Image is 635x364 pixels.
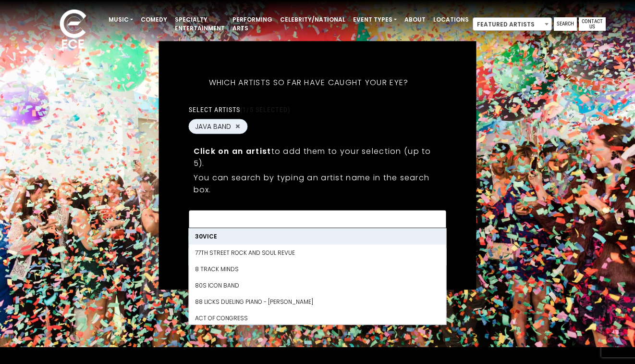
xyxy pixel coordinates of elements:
[189,293,446,310] li: 88 Licks Dueling Piano - [PERSON_NAME]
[276,12,349,28] a: Celebrity/National
[234,122,242,131] button: Remove JAVA BAND
[189,261,446,277] li: 8 Track Minds
[194,171,442,195] p: You can search by typing an artist name in the search box.
[171,12,229,37] a: Specialty Entertainment
[195,121,231,131] span: JAVA BAND
[554,17,577,31] a: Search
[189,277,446,293] li: 80s Icon Band
[473,17,552,31] span: Featured Artists
[194,145,271,156] strong: Click on an artist
[579,17,606,31] a: Contact Us
[105,12,137,28] a: Music
[49,7,97,53] img: ece_new_logo_whitev2-1.png
[194,145,442,169] p: to add them to your selection (up to 5).
[189,244,446,261] li: 77th Street Rock and Soul Revue
[429,12,473,28] a: Locations
[189,228,446,244] li: 30Vice
[189,65,429,100] h5: Which artists so far have caught your eye?
[229,12,276,37] a: Performing Arts
[349,12,401,28] a: Event Types
[473,18,551,31] span: Featured Artists
[137,12,171,28] a: Comedy
[401,12,429,28] a: About
[195,216,440,225] textarea: Search
[189,105,290,113] label: Select artists
[189,310,446,326] li: Act Of Congress
[240,105,290,113] span: (1/5 selected)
